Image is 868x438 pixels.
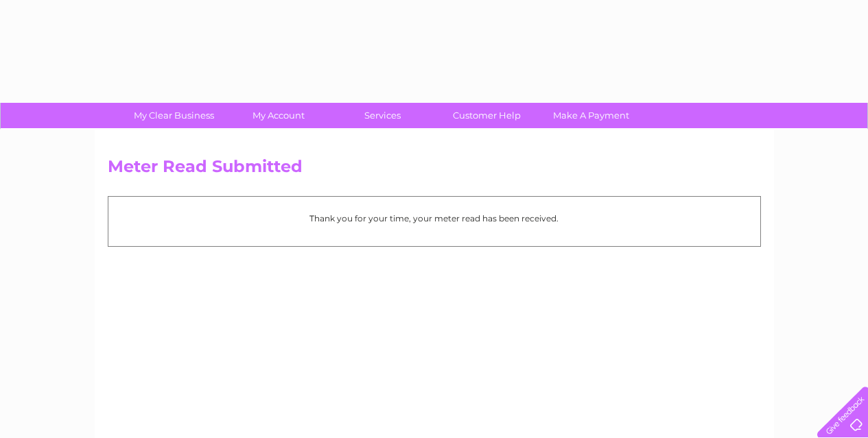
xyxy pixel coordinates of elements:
[326,103,439,128] a: Services
[115,212,753,225] p: Thank you for your time, your meter read has been received.
[117,103,231,128] a: My Clear Business
[535,103,648,128] a: Make A Payment
[222,103,335,128] a: My Account
[108,157,761,183] h2: Meter Read Submitted
[430,103,543,128] a: Customer Help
